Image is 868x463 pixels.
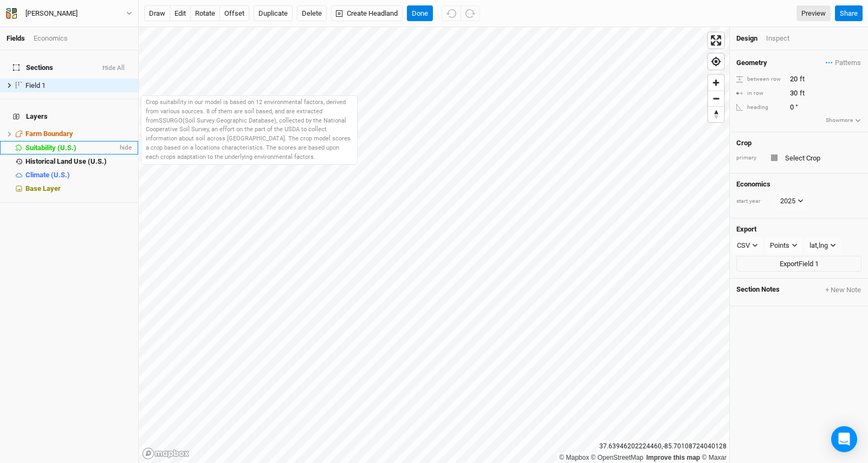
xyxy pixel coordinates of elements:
[809,240,828,251] div: lat,lng
[708,33,724,48] button: Enter fullscreen
[25,130,73,138] span: Farm Boundary
[826,57,861,68] span: Patterns
[25,130,132,138] div: Farm Boundary
[736,89,784,98] div: in row
[736,34,757,43] div: Design
[708,106,724,122] button: Reset bearing to north
[170,5,191,22] button: edit
[559,454,589,461] a: Mapbox
[835,5,863,22] button: Share
[736,104,784,112] div: heading
[25,171,70,179] span: Climate (U.S.)
[407,5,433,22] button: Done
[831,426,857,452] div: Open Intercom Messenger
[591,454,644,461] a: OpenStreetMap
[219,5,249,22] button: offset
[736,225,861,234] h4: Export
[825,57,861,69] button: Patterns
[142,447,190,460] a: Mapbox logo
[736,139,752,147] h4: Crop
[139,27,729,463] canvas: Map
[25,184,132,193] div: Base Layer
[297,5,327,22] button: Delete
[25,8,77,19] div: Cody Gibbons
[702,454,727,461] a: Maxar
[708,91,724,106] span: Zoom out
[708,107,724,122] span: Reset bearing to north
[461,5,480,22] button: Redo (^Z)
[782,151,861,164] input: Select Crop
[765,237,802,254] button: Points
[25,157,132,166] div: Historical Land Use (U.S.)
[825,285,861,295] button: + New Note
[102,65,125,72] button: Hide All
[146,99,346,124] span: Crop suitability in our model is based on 12 environmental factors, derived from various sources....
[25,184,61,192] span: Base Layer
[25,8,77,19] div: [PERSON_NAME]
[34,34,68,43] div: Economics
[25,144,76,152] span: Suitability (U.S.)
[144,5,170,22] button: draw
[736,180,861,189] h4: Economics
[5,8,133,20] button: [PERSON_NAME]
[825,115,861,125] button: Showmore
[597,441,729,452] div: 37.63946202224460 , -85.70108724040128
[737,240,750,251] div: CSV
[254,5,293,22] button: Duplicate
[159,117,183,124] a: SSURGO
[442,5,461,22] button: Undo (^z)
[25,81,46,89] span: Field 1
[736,285,780,295] span: Section Notes
[766,34,805,43] div: Inspect
[736,75,784,83] div: between row
[146,117,351,160] span: (Soil Survey Geographic Database), collected by the National Cooperative Soil Survey, an effort o...
[805,237,841,254] button: lat,lng
[25,157,107,165] span: Historical Land Use (U.S.)
[646,454,700,461] a: Improve this map
[732,237,763,254] button: CSV
[796,5,831,22] a: Preview
[736,256,861,272] button: ExportField 1
[736,59,767,67] h4: Geometry
[7,34,25,42] a: Fields
[708,91,724,106] button: Zoom out
[118,141,132,155] span: hide
[708,54,724,69] button: Find my location
[190,5,220,22] button: rotate
[25,81,132,90] div: Field 1
[13,63,53,72] span: Sections
[25,144,118,152] div: Suitability (U.S.)
[25,171,132,179] div: Climate (U.S.)
[708,75,724,91] button: Zoom in
[331,5,403,22] button: Create Headland
[775,193,808,209] button: 2025
[736,154,763,162] div: primary
[770,240,789,251] div: Points
[736,197,774,205] div: start year
[7,106,132,127] h4: Layers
